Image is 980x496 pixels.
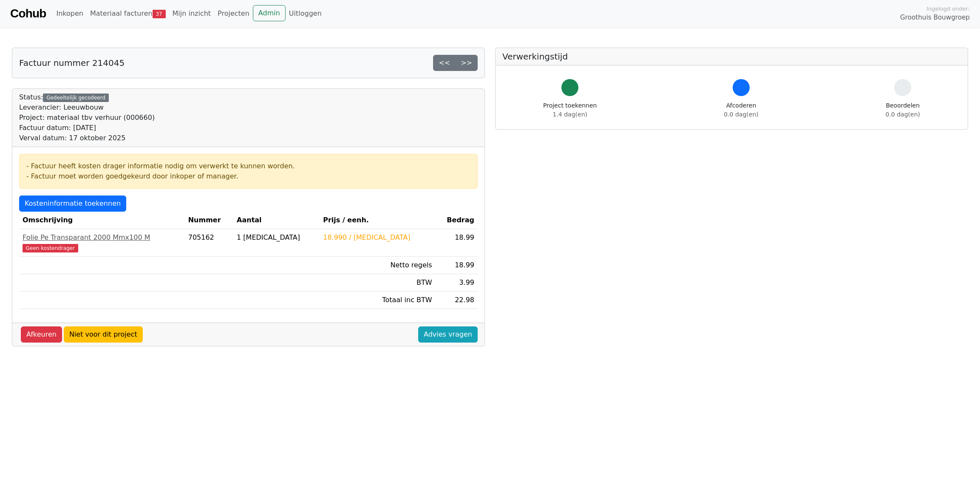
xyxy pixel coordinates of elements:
td: Netto regels [320,257,435,274]
td: BTW [320,274,435,292]
div: Verval datum: 17 oktober 2025 [19,133,155,143]
div: - Factuur heeft kosten drager informatie nodig om verwerkt te kunnen worden. [26,161,470,171]
a: Projecten [214,5,253,22]
a: Kosteninformatie toekennen [19,196,126,212]
div: Folie Pe Transparant 2000 Mmx100 M [23,232,181,243]
span: 0.0 dag(en) [886,111,920,118]
div: 1 [MEDICAL_DATA] [237,232,316,243]
div: Leverancier: Leeuwbouw [19,102,155,113]
div: Gedeeltelijk gecodeerd [43,94,109,102]
th: Nummer [185,212,233,229]
td: Totaal inc BTW [320,292,435,309]
div: Beoordelen [886,101,920,119]
th: Aantal [233,212,320,229]
div: Project toekennen [543,101,597,119]
a: Materiaal facturen37 [87,5,169,22]
td: 3.99 [436,274,478,292]
div: - Factuur moet worden goedgekeurd door inkoper of manager. [26,171,470,181]
a: Cohub [10,3,46,24]
div: Status: [19,92,155,143]
h5: Verwerkingstijd [502,51,961,62]
td: 22.98 [436,292,478,309]
th: Prijs / eenh. [320,212,435,229]
div: Afcoderen [724,101,758,119]
th: Omschrijving [19,212,185,229]
div: Project: materiaal tbv verhuur (000660) [19,113,155,123]
span: 1.4 dag(en) [553,111,587,118]
span: 0.0 dag(en) [724,111,758,118]
th: Bedrag [436,212,478,229]
span: Ingelogd onder: [926,5,970,13]
a: Niet voor dit project [64,326,143,343]
td: 18.99 [436,229,478,257]
a: >> [455,55,478,71]
td: 18.99 [436,257,478,274]
div: Factuur datum: [DATE] [19,123,155,133]
h5: Factuur nummer 214045 [19,58,125,68]
a: Inkopen [53,5,86,22]
a: Advies vragen [418,326,478,343]
div: 18.990 / [MEDICAL_DATA] [323,232,432,243]
a: Admin [253,5,286,21]
span: Geen kostendrager [23,244,78,252]
a: Afkeuren [21,326,62,343]
a: << [433,55,456,71]
a: Mijn inzicht [169,5,215,22]
span: Groothuis Bouwgroep [900,13,970,23]
a: Folie Pe Transparant 2000 Mmx100 MGeen kostendrager [23,232,181,253]
td: 705162 [185,229,233,257]
a: Uitloggen [286,5,325,22]
span: 37 [153,10,166,18]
